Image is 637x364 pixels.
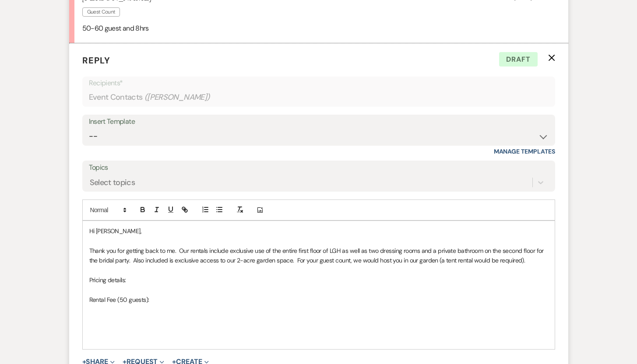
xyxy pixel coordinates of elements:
p: Recipients* [89,77,549,89]
p: Thank you for getting back to me. Our rentals include exclusive use of the entire first floor of ... [89,246,548,266]
div: Event Contacts [89,89,549,106]
p: 50-60 guest and 8hrs [82,23,555,34]
p: Hi [PERSON_NAME], [89,226,548,236]
span: ( [PERSON_NAME] ) [144,91,210,103]
span: Draft [499,52,538,67]
span: Guest Count [82,7,120,17]
p: Pricing details: [89,275,548,285]
label: Topics [89,161,549,174]
div: Insert Template [89,115,549,128]
div: Select topics [90,177,135,189]
p: Rental Fee (50 guests): [89,295,548,304]
a: Manage Templates [494,147,555,155]
span: Reply [82,55,110,66]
